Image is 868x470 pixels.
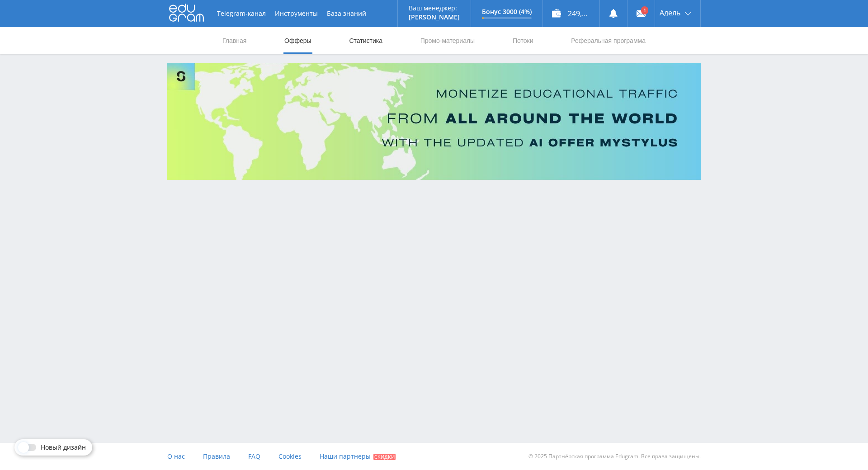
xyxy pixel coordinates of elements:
[203,443,230,470] a: Правила
[439,443,701,470] div: © 2025 Партнёрская программа Edugram. Все права защищены.
[420,27,476,54] a: Промо-материалы
[278,452,302,461] span: Cookies
[167,443,185,470] a: О нас
[248,443,260,470] a: FAQ
[512,27,534,54] a: Потоки
[409,14,460,21] p: [PERSON_NAME]
[348,27,383,54] a: Статистика
[482,8,532,15] p: Бонус 3000 (4%)
[660,9,680,16] span: Адель
[373,454,396,460] span: Скидки
[409,5,460,12] p: Ваш менеджер:
[570,27,646,54] a: Реферальная программа
[167,63,701,180] img: Banner
[278,443,302,470] a: Cookies
[41,444,86,451] span: Новый дизайн
[248,452,260,461] span: FAQ
[203,452,230,461] span: Правила
[320,452,371,461] span: Наши партнеры
[320,443,396,470] a: Наши партнеры Скидки
[167,452,185,461] span: О нас
[283,27,312,54] a: Офферы
[222,27,247,54] a: Главная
